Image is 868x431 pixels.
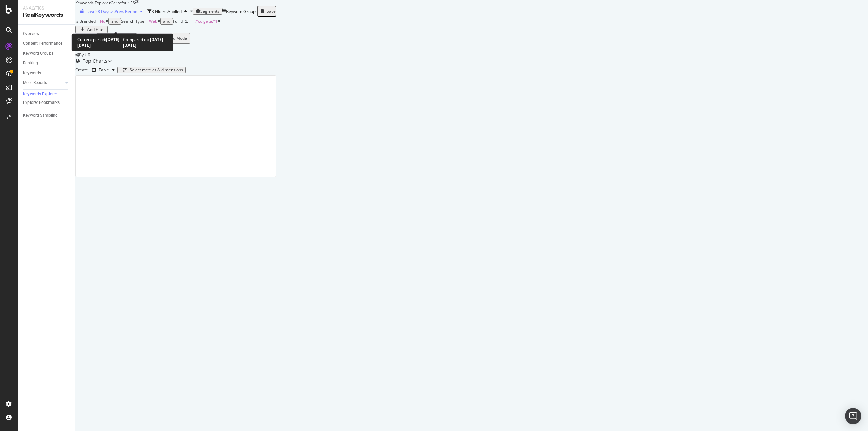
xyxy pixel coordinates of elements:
button: Table [89,64,117,75]
div: Top Charts [83,58,107,64]
button: Keyword Groups [222,6,257,17]
span: Last 28 Days [86,8,111,14]
div: and [111,19,118,24]
button: Apply [75,33,96,44]
div: Compared to: [123,37,167,48]
div: Ranking [23,60,38,67]
button: and [160,18,173,25]
a: Overview [23,30,70,37]
div: Keywords Explorer [23,91,57,97]
div: Keywords [23,70,41,77]
span: Full URL [173,18,188,24]
span: ^.*colgate.*$ [192,18,218,24]
div: Explorer Bookmarks [23,99,60,106]
div: Table [99,68,109,72]
div: Content Performance [23,40,62,47]
div: Overview [23,30,39,37]
div: Keyword Sampling [23,112,58,119]
a: Explorer Bookmarks [23,99,70,106]
button: Clear [96,33,117,44]
span: vs Prev. Period [111,8,137,14]
b: [DATE] - [DATE] [123,37,165,48]
a: Keywords Explorer [23,91,70,98]
span: = [189,18,191,24]
span: Is Branded [75,18,96,24]
b: [DATE] - [DATE] [77,37,122,48]
span: Search Type [121,18,144,24]
button: Segments [193,8,222,15]
div: Select metrics & dimensions [130,68,183,72]
div: legacy label [75,52,92,58]
span: No [100,18,105,24]
span: Segments [200,8,219,14]
div: Add Filter [87,27,105,32]
button: Last 28 DaysvsPrev. Period [75,8,147,15]
button: Save [117,33,136,44]
a: More Reports [23,79,63,87]
button: Add Filter [75,26,108,33]
div: Save [267,9,276,14]
a: Keywords [23,70,70,77]
a: Keyword Groups [23,50,70,57]
span: = [97,18,99,24]
button: and [108,18,121,25]
div: Analytics [23,5,70,11]
div: Current period: [77,37,123,48]
div: times [190,9,193,13]
span: By URL [79,52,92,58]
div: Keyword Groups [226,8,257,14]
a: Content Performance [23,40,70,47]
button: Save [257,6,276,17]
div: RealKeywords [23,11,70,19]
div: Create [75,64,117,75]
button: Switch to Advanced Mode [136,33,190,44]
div: and [163,19,170,24]
span: Web [149,18,157,24]
button: 3 Filters Applied [147,6,190,17]
button: Select metrics & dimensions [117,67,186,73]
a: Ranking [23,60,70,67]
div: Open Intercom Messenger [845,408,861,424]
div: Keyword Groups [23,50,53,57]
a: Keyword Sampling [23,112,70,119]
div: More Reports [23,79,47,87]
span: = [145,18,148,24]
div: 3 Filters Applied [152,8,182,14]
